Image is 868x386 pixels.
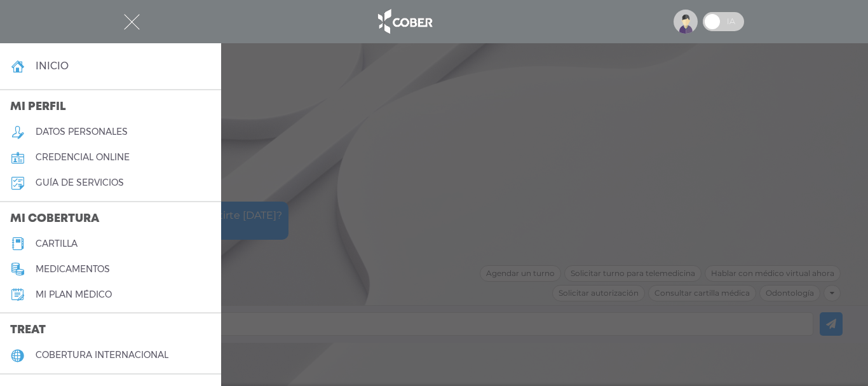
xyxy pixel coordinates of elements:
[371,6,438,37] img: logo_cober_home-white.png
[674,10,698,34] img: profile-placeholder.svg
[36,238,78,249] h5: cartilla
[36,127,128,137] h5: datos personales
[36,289,112,300] h5: Mi plan médico
[36,60,69,72] h4: inicio
[36,264,110,275] h5: medicamentos
[124,14,140,30] img: Cober_menu-close-white.svg
[36,350,168,361] h5: cobertura internacional
[36,152,130,163] h5: credencial online
[36,177,124,188] h5: guía de servicios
